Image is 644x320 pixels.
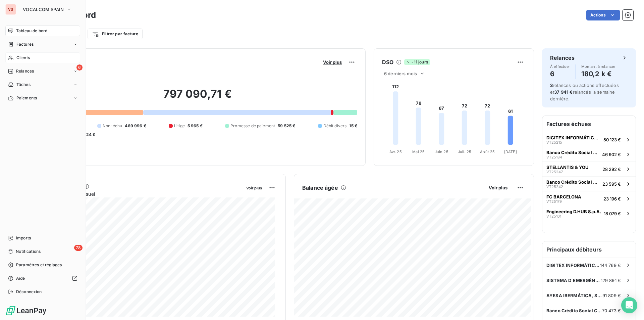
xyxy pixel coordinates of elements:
span: 28 292 € [602,167,621,172]
span: Tâches [16,82,31,88]
span: Notifications [16,248,41,255]
h6: Factures échues [542,116,636,132]
span: VT25179 [546,199,562,203]
span: DIGITEX INFORMÁTICA INTERNACIONAL [546,263,600,268]
span: Non-échu [103,123,122,129]
span: Banco Crédito Social Cooperat, S.A [546,150,599,155]
h4: 180,2 k € [581,68,615,79]
span: FC BARCELONA [546,194,581,199]
span: Litige [174,123,185,129]
a: Aide [5,273,80,284]
span: Engineering D.HUB S.p.A. [546,209,601,214]
span: relances ou actions effectuées et relancés la semaine dernière. [550,83,619,101]
span: À effectuer [550,64,570,68]
span: 23 196 € [603,196,621,201]
h4: 6 [550,68,570,79]
h6: Principaux débiteurs [542,241,636,258]
span: 6 [76,64,83,71]
span: DIGITEX INFORMÁTICA INTERNACIONAL [546,135,601,140]
button: Engineering D.HUB S.p.A.VT2510118 079 € [542,206,636,221]
button: Banco Crédito Social Cooperat, S.AVT2518446 902 € [542,147,636,162]
span: 129 891 € [601,278,621,283]
h6: Balance âgée [302,184,338,192]
button: DIGITEX INFORMÁTICA INTERNACIONALVT2521550 123 € [542,132,636,147]
tspan: Mai 25 [412,149,425,154]
span: VT25184 [546,155,562,159]
span: Banco Crédito Social Cooperat, S.A [546,179,600,185]
span: 23 595 € [602,181,621,187]
h6: Relances [550,54,575,62]
span: 15 € [349,123,357,129]
span: Montant à relancer [581,64,615,68]
span: 37 941 € [554,89,573,95]
span: 5 965 € [187,123,203,129]
span: Déconnexion [16,289,42,295]
span: 78 [74,245,83,251]
button: Voir plus [244,185,264,191]
span: 144 769 € [600,263,621,268]
span: STELLANTIS & YOU [546,165,589,170]
tspan: Juil. 25 [458,149,471,154]
div: Open Intercom Messenger [621,297,637,313]
img: Logo LeanPay [5,305,47,316]
button: STELLANTIS & YOUVT2524728 292 € [542,162,636,176]
span: Tableau de bord [16,28,47,34]
span: 18 079 € [604,211,621,216]
span: VT25247 [546,170,563,174]
span: 46 902 € [602,152,621,157]
span: Banco Crédito Social Cooperat, S.A [546,308,602,313]
div: VS [5,4,16,15]
span: 70 473 € [602,308,621,313]
span: Clients [16,55,30,61]
span: 91 809 € [602,293,621,298]
span: VT25215 [546,140,562,144]
tspan: Avr. 25 [389,149,402,154]
span: Voir plus [246,186,262,190]
span: Voir plus [489,185,507,190]
span: Voir plus [323,59,342,65]
tspan: [DATE] [504,149,517,154]
span: 6 derniers mois [384,71,417,76]
button: Voir plus [487,185,509,191]
span: VT25242 [546,185,563,189]
span: Paramètres et réglages [16,262,62,268]
span: 3 [550,83,553,88]
span: Paiements [16,95,37,101]
span: VOCALCOM SPAIN [23,7,64,12]
button: Actions [586,10,620,20]
span: -11 jours [404,59,430,65]
span: Débit divers [323,123,347,129]
span: Relances [16,68,34,74]
span: VT25101 [546,214,561,218]
span: AYESA IBERMÁTICA, S.A.U [546,293,602,298]
button: Voir plus [321,59,344,65]
span: -24 € [84,132,96,138]
button: Filtrer par facture [88,29,143,39]
span: Chiffre d'affaires mensuel [38,190,241,197]
span: 50 123 € [603,137,621,142]
span: Imports [16,235,31,241]
span: 59 525 € [278,123,295,129]
span: Factures [16,41,34,47]
button: FC BARCELONAVT2517923 196 € [542,191,636,206]
h2: 797 090,71 € [38,87,357,107]
button: Banco Crédito Social Cooperat, S.AVT2524223 595 € [542,176,636,191]
span: SISTEMA D´EMERGÈNCIES MÈDIQUES [546,278,601,283]
tspan: Août 25 [480,149,495,154]
span: 469 996 € [125,123,146,129]
h6: DSO [382,58,393,66]
span: Promesse de paiement [230,123,275,129]
tspan: Juin 25 [435,149,448,154]
span: Aide [16,275,25,281]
